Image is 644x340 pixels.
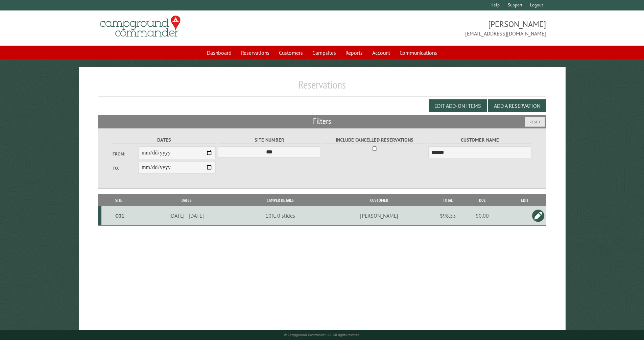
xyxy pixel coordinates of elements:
[98,13,183,40] img: Campground Commander
[137,194,237,206] th: Dates
[434,194,461,206] th: Total
[138,212,236,219] div: [DATE] - [DATE]
[324,206,434,225] td: [PERSON_NAME]
[428,136,531,144] label: Customer Name
[525,117,545,127] button: Reset
[98,78,546,97] h1: Reservations
[104,212,136,219] div: C01
[324,194,434,206] th: Customer
[275,46,307,59] a: Customers
[503,194,546,206] th: Edit
[322,19,546,38] span: [PERSON_NAME] [EMAIL_ADDRESS][DOMAIN_NAME]
[434,206,461,225] td: $98.55
[237,46,273,59] a: Reservations
[101,194,137,206] th: Site
[308,46,340,59] a: Campsites
[237,194,324,206] th: Camper Details
[98,115,546,128] h2: Filters
[203,46,236,59] a: Dashboard
[284,333,360,337] small: © Campground Commander LLC. All rights reserved.
[488,99,546,112] button: Add a Reservation
[113,151,138,157] label: From:
[368,46,394,59] a: Account
[323,136,426,144] label: Include Cancelled Reservations
[237,206,324,225] td: 10ft, 0 slides
[396,46,441,59] a: Communications
[113,136,216,144] label: Dates
[461,194,503,206] th: Due
[341,46,367,59] a: Reports
[218,136,321,144] label: Site Number
[113,165,138,171] label: To:
[461,206,503,225] td: $0.00
[429,99,487,112] button: Edit Add-on Items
